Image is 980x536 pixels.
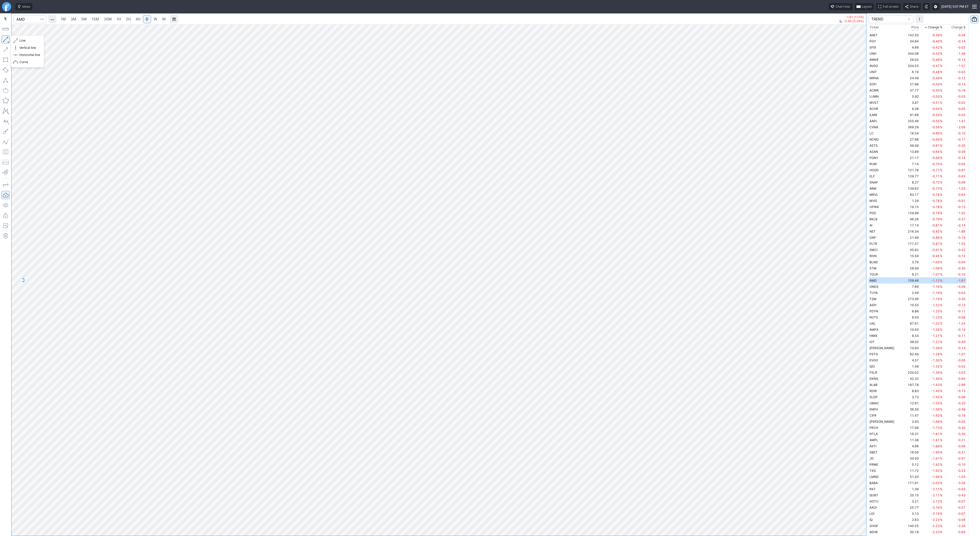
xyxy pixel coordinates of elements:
[901,99,920,106] td: 3.87
[2,232,10,240] button: Remove all autosaved drawings
[11,35,44,67] div: Line
[901,124,920,130] td: 369.29
[92,17,99,21] span: 15M
[931,211,940,215] span: -0.78
[931,119,940,123] span: -0.55
[901,56,920,63] td: 29.02
[957,101,965,105] span: -0.02
[869,187,876,190] span: ARM
[901,265,920,271] td: 28.00
[931,254,940,258] span: -0.95
[869,25,879,30] div: Ticker
[2,191,10,199] button: Drawings Autosave: On
[957,150,965,154] span: -0.09
[940,101,942,105] span: %
[940,88,942,92] span: %
[957,156,965,160] span: -0.14
[81,17,87,21] span: 5M
[39,15,46,23] button: Search
[957,64,965,68] span: -1.57
[901,179,920,185] td: 8.27
[957,205,965,209] span: -0.15
[957,230,965,233] span: -1.86
[940,95,942,98] span: %
[957,39,965,43] span: -0.14
[869,236,876,240] span: GAP
[940,254,942,258] span: %
[901,50,920,56] td: 344.08
[901,173,920,179] td: 129.77
[931,45,940,49] span: -0.42
[2,45,10,54] button: Arrow
[923,3,930,10] button: Toggle dark mode
[869,291,878,295] span: TUYA
[931,260,940,264] span: -1.05
[162,17,166,21] span: M
[931,291,940,295] span: -1.19
[869,52,876,55] span: UNH
[143,15,151,23] a: D
[901,32,920,38] td: 142.50
[957,131,965,135] span: -0.10
[940,138,942,141] span: %
[843,20,864,23] span: -0.46 (0.29%)
[869,119,877,123] span: AAPL
[869,254,877,258] span: RIVN
[940,180,942,184] span: %
[931,88,940,92] span: -0.50
[940,131,942,135] span: %
[117,17,121,21] span: 1H
[931,248,940,252] span: -0.91
[871,17,905,22] span: TREND
[957,211,965,215] span: -1.02
[901,259,920,265] td: 3.76
[2,86,10,95] button: Ellipse
[931,144,940,147] span: -0.61
[869,303,876,307] span: ASPI
[2,138,10,146] button: Elliott waves
[940,64,942,68] span: %
[2,211,10,220] button: Lock drawings
[940,58,942,62] span: %
[957,107,965,111] span: -0.05
[940,260,942,264] span: %
[931,223,940,227] span: -0.81
[901,167,920,173] td: 121.78
[940,150,942,154] span: %
[901,81,920,87] td: 27.98
[940,230,942,233] span: %
[2,66,10,74] button: Rotated rectangle
[957,180,965,184] span: -0.06
[104,17,112,21] span: 30M
[911,25,919,30] div: Price
[940,125,942,129] span: %
[869,33,878,37] span: ANET
[2,117,10,125] button: Text
[940,107,942,111] span: %
[862,4,872,9] span: Layout
[957,162,965,166] span: -0.05
[869,58,878,62] span: AMKR
[940,82,942,86] span: %
[951,25,965,30] span: Change $
[957,82,965,86] span: -0.14
[869,82,876,86] span: SOFI
[957,52,965,55] span: -1.48
[869,144,878,147] span: ASTS
[2,76,10,84] button: Triangle
[957,199,965,203] span: -0.01
[61,17,66,21] span: 1M
[957,45,965,49] span: -0.02
[957,88,965,92] span: -0.19
[901,63,920,69] td: 334.53
[869,39,876,43] span: PGY
[2,127,10,135] button: Brush
[869,162,877,166] span: RUM
[931,101,940,105] span: -0.51
[901,161,920,167] td: 7.14
[940,33,942,37] span: %
[2,148,10,156] button: Fibonacci retracements
[901,198,920,204] td: 1.28
[901,204,920,210] td: 19.15
[931,82,940,86] span: -0.50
